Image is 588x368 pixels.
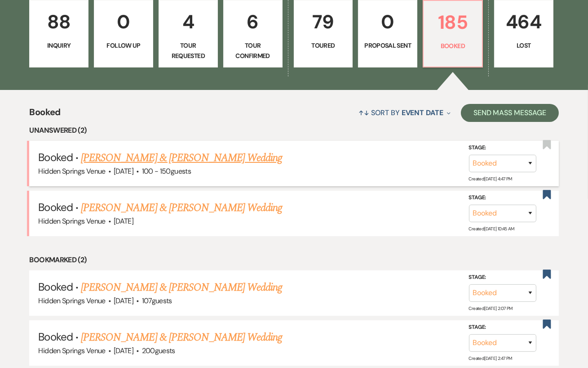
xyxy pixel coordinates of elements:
[100,40,147,50] p: Follow Up
[142,296,172,305] span: 107 guests
[81,279,282,296] a: [PERSON_NAME] & [PERSON_NAME] Wedding
[164,40,212,61] p: Tour Requested
[469,226,514,232] span: Created: [DATE] 10:45 AM
[429,41,477,51] p: Booked
[164,7,212,37] p: 4
[300,7,347,37] p: 79
[29,105,60,125] span: Booked
[142,346,175,355] span: 200 guests
[300,40,347,50] p: Toured
[359,108,370,117] span: ↑↓
[469,193,536,203] label: Stage:
[469,176,512,182] span: Created: [DATE] 4:47 PM
[38,296,105,305] span: Hidden Springs Venue
[38,216,105,226] span: Hidden Springs Venue
[29,125,558,136] li: Unanswered (2)
[364,40,411,50] p: Proposal Sent
[469,355,512,361] span: Created: [DATE] 2:47 PM
[114,346,133,355] span: [DATE]
[114,296,133,305] span: [DATE]
[142,166,191,176] span: 100 - 150 guests
[469,323,536,332] label: Stage:
[81,200,282,216] a: [PERSON_NAME] & [PERSON_NAME] Wedding
[469,273,536,283] label: Stage:
[500,7,548,37] p: 464
[38,166,105,176] span: Hidden Springs Venue
[402,108,443,117] span: Event Date
[114,166,133,176] span: [DATE]
[38,150,72,164] span: Booked
[38,330,72,344] span: Booked
[355,101,454,125] button: Sort By Event Date
[469,305,513,311] span: Created: [DATE] 2:07 PM
[81,329,282,346] a: [PERSON_NAME] & [PERSON_NAME] Wedding
[35,7,83,37] p: 88
[461,104,559,122] button: Send Mass Message
[500,40,548,50] p: Lost
[81,150,282,166] a: [PERSON_NAME] & [PERSON_NAME] Wedding
[229,7,277,37] p: 6
[38,280,72,294] span: Booked
[114,216,133,226] span: [DATE]
[429,7,477,37] p: 185
[35,40,83,50] p: Inquiry
[364,7,411,37] p: 0
[38,346,105,355] span: Hidden Springs Venue
[229,40,277,61] p: Tour Confirmed
[38,200,72,214] span: Booked
[100,7,147,37] p: 0
[469,143,536,153] label: Stage:
[29,254,558,266] li: Bookmarked (2)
